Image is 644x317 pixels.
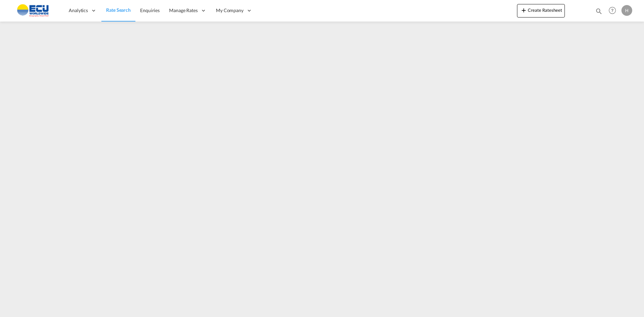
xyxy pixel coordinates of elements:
[607,5,618,16] span: Help
[10,3,56,18] img: 6cccb1402a9411edb762cf9624ab9cda.png
[595,7,603,17] div: icon-magnify
[140,7,160,13] span: Enquiries
[169,7,198,14] span: Manage Rates
[520,6,528,14] md-icon: icon-plus 400-fg
[216,7,244,14] span: My Company
[607,5,621,17] div: Help
[621,5,632,16] div: H
[517,4,565,17] button: icon-plus 400-fgCreate Ratesheet
[106,7,131,13] span: Rate Search
[69,7,88,14] span: Analytics
[595,7,603,15] md-icon: icon-magnify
